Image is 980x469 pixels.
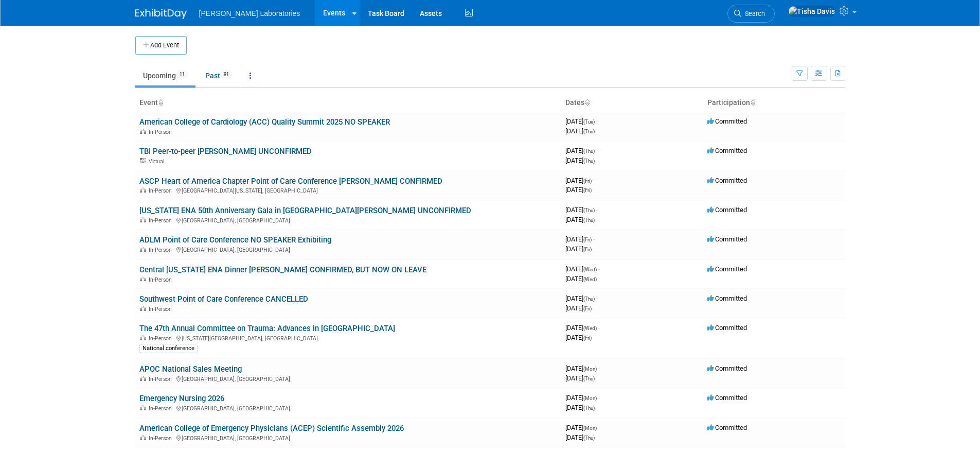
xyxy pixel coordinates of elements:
[140,129,146,134] img: In-Person Event
[593,235,595,243] span: -
[565,177,595,184] span: [DATE]
[707,235,747,243] span: Committed
[140,435,146,440] img: In-Person Event
[139,404,557,412] div: [GEOGRAPHIC_DATA], [GEOGRAPHIC_DATA]
[149,306,175,312] span: In-Person
[565,127,595,135] span: [DATE]
[565,157,595,164] span: [DATE]
[139,424,404,433] a: American College of Emergency Physicians (ACEP) Scientific Assembly 2026
[583,395,597,401] span: (Mon)
[139,334,557,342] div: [US_STATE][GEOGRAPHIC_DATA], [GEOGRAPHIC_DATA]
[139,206,471,215] a: [US_STATE] ENA 50th Anniversary Gala in [GEOGRAPHIC_DATA][PERSON_NAME] UNCONFIRMED
[135,9,187,19] img: ExhibitDay
[583,207,595,213] span: (Thu)
[221,71,232,78] span: 91
[149,129,175,135] span: In-Person
[198,66,240,85] a: Past91
[583,187,592,193] span: (Fri)
[149,376,175,383] span: In-Person
[565,275,597,283] span: [DATE]
[139,374,557,383] div: [GEOGRAPHIC_DATA], [GEOGRAPHIC_DATA]
[707,147,747,154] span: Committed
[596,117,598,125] span: -
[565,394,600,402] span: [DATE]
[583,267,597,272] span: (Wed)
[158,98,163,107] a: Sort by Event Name
[565,334,592,341] span: [DATE]
[583,129,595,134] span: (Thu)
[139,147,312,156] a: TBI Peer-to-peer [PERSON_NAME] UNCONFIRMED
[583,425,597,431] span: (Mon)
[565,235,595,243] span: [DATE]
[199,9,300,18] span: [PERSON_NAME] Laboratories
[140,217,146,222] img: In-Person Event
[707,324,747,332] span: Committed
[565,245,592,253] span: [DATE]
[707,394,747,402] span: Committed
[565,404,595,411] span: [DATE]
[135,36,187,55] button: Add Event
[139,344,198,353] div: National conference
[584,98,590,107] a: Sort by Start Date
[561,94,703,112] th: Dates
[788,6,835,17] img: Tisha Davis
[583,335,592,341] span: (Fri)
[139,216,557,224] div: [GEOGRAPHIC_DATA], [GEOGRAPHIC_DATA]
[565,294,598,302] span: [DATE]
[149,335,175,342] span: In-Person
[583,119,595,125] span: (Tue)
[593,177,595,184] span: -
[140,158,146,163] img: Virtual Event
[565,304,592,312] span: [DATE]
[565,433,595,441] span: [DATE]
[565,117,598,125] span: [DATE]
[139,186,557,194] div: [GEOGRAPHIC_DATA][US_STATE], [GEOGRAPHIC_DATA]
[140,187,146,193] img: In-Person Event
[140,335,146,340] img: In-Person Event
[140,306,146,311] img: In-Person Event
[707,364,747,372] span: Committed
[139,265,426,274] a: Central [US_STATE] ENA Dinner [PERSON_NAME] CONFIRMED, BUT NOW ON LEAVE
[565,424,600,431] span: [DATE]
[565,265,600,273] span: [DATE]
[583,376,595,381] span: (Thu)
[139,433,557,442] div: [GEOGRAPHIC_DATA], [GEOGRAPHIC_DATA]
[583,435,595,441] span: (Thu)
[583,237,592,242] span: (Fri)
[135,94,561,112] th: Event
[149,435,175,442] span: In-Person
[707,294,747,302] span: Committed
[583,276,597,282] span: (Wed)
[149,158,167,165] span: Virtual
[565,186,592,194] span: [DATE]
[598,394,600,402] span: -
[707,424,747,431] span: Committed
[139,177,442,186] a: ASCP Heart of America Chapter Point of Care Conference [PERSON_NAME] CONFIRMED
[598,265,600,273] span: -
[707,117,747,125] span: Committed
[598,324,600,332] span: -
[139,394,224,403] a: Emergency Nursing 2026
[583,296,595,302] span: (Thu)
[565,216,595,223] span: [DATE]
[149,217,175,224] span: In-Person
[583,148,595,154] span: (Thu)
[139,324,395,333] a: The 47th Annual Committee on Trauma: Advances in [GEOGRAPHIC_DATA]
[139,235,331,245] a: ADLM Point of Care Conference NO SPEAKER Exhibiting
[139,294,308,304] a: Southwest Point of Care Conference CANCELLED
[598,424,600,431] span: -
[583,306,592,311] span: (Fri)
[583,217,595,223] span: (Thu)
[707,206,747,214] span: Committed
[707,265,747,273] span: Committed
[176,71,188,78] span: 11
[565,206,598,214] span: [DATE]
[565,364,600,372] span: [DATE]
[565,374,595,382] span: [DATE]
[583,247,592,252] span: (Fri)
[583,405,595,411] span: (Thu)
[596,294,598,302] span: -
[707,177,747,184] span: Committed
[140,247,146,252] img: In-Person Event
[139,117,390,127] a: American College of Cardiology (ACC) Quality Summit 2025 NO SPEAKER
